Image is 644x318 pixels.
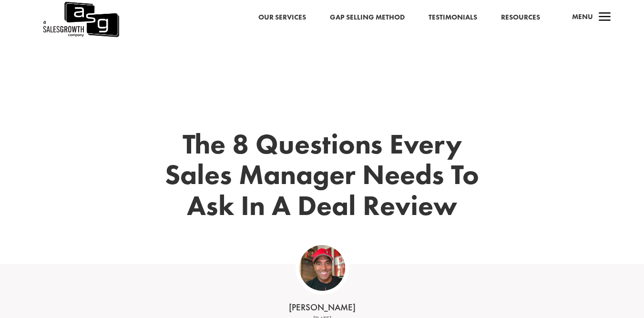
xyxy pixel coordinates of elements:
[501,11,540,24] a: Resources
[330,11,405,24] a: Gap Selling Method
[572,12,593,21] span: Menu
[258,11,306,24] a: Our Services
[174,301,470,314] div: [PERSON_NAME]
[165,129,480,226] h1: The 8 Questions Every Sales Manager Needs To Ask In A Deal Review
[299,245,345,291] img: ASG Co_alternate lockup (1)
[595,8,614,27] span: a
[429,11,477,24] a: Testimonials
